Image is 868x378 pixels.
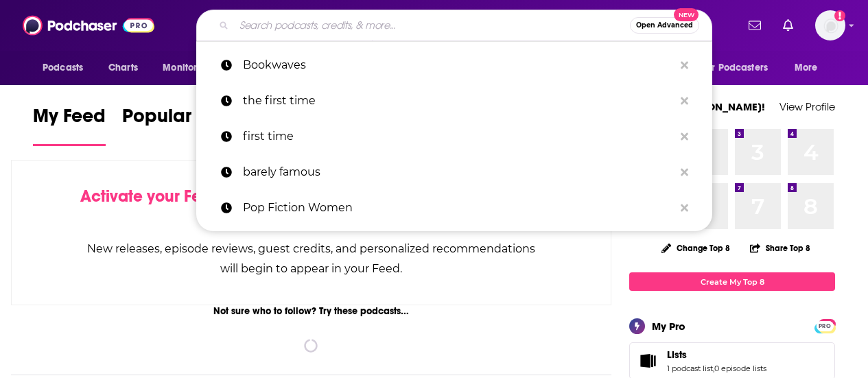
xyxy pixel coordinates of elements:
span: Activate your Feed [80,186,221,206]
div: My Pro [652,320,685,333]
span: Open Advanced [636,22,693,29]
button: open menu [33,55,101,81]
a: Bookwaves [196,47,712,83]
a: Lists [667,349,766,361]
p: first time [243,119,674,154]
a: PRO [817,320,833,331]
div: Search podcasts, credits, & more... [196,10,712,41]
a: first time [196,119,712,154]
span: , [713,364,714,373]
span: Charts [108,58,138,78]
p: Bookwaves [243,47,674,83]
a: Show notifications dropdown [777,14,799,37]
p: Pop Fiction Women [243,190,674,226]
a: Lists [634,351,661,370]
a: 0 episode lists [714,364,766,373]
img: Podchaser - Follow, Share and Rate Podcasts [23,12,154,38]
button: Change Top 8 [653,239,738,257]
span: New [674,8,699,21]
a: barely famous [196,154,712,190]
button: Share Top 8 [749,235,811,261]
div: by following Podcasts, Creators, Lists, and other Users! [80,187,542,226]
button: open menu [785,55,835,81]
div: New releases, episode reviews, guest credits, and personalized recommendations will begin to appe... [80,239,542,279]
span: Logged in as mdekoning [815,10,845,40]
p: the first time [243,83,674,119]
span: My Feed [33,104,106,136]
svg: Add a profile image [834,10,845,21]
span: Podcasts [43,58,83,78]
span: For Podcasters [702,58,768,78]
a: the first time [196,83,712,119]
a: Create My Top 8 [629,272,835,291]
a: Show notifications dropdown [743,14,766,37]
button: open menu [153,55,229,81]
span: More [795,58,818,78]
span: Monitoring [163,58,211,78]
div: Not sure who to follow? Try these podcasts... [11,305,611,317]
input: Search podcasts, credits, & more... [234,14,630,36]
a: My Feed [33,104,106,146]
span: Lists [667,349,687,361]
span: PRO [817,321,833,331]
a: Popular Feed [122,104,239,146]
img: User Profile [815,10,845,40]
button: Open AdvancedNew [630,17,699,34]
a: 1 podcast list [667,364,713,373]
p: barely famous [243,154,674,190]
a: Charts [99,55,146,81]
a: Pop Fiction Women [196,190,712,226]
button: Show profile menu [815,10,845,40]
span: Popular Feed [122,104,239,136]
a: View Profile [779,100,835,113]
button: open menu [693,55,788,81]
